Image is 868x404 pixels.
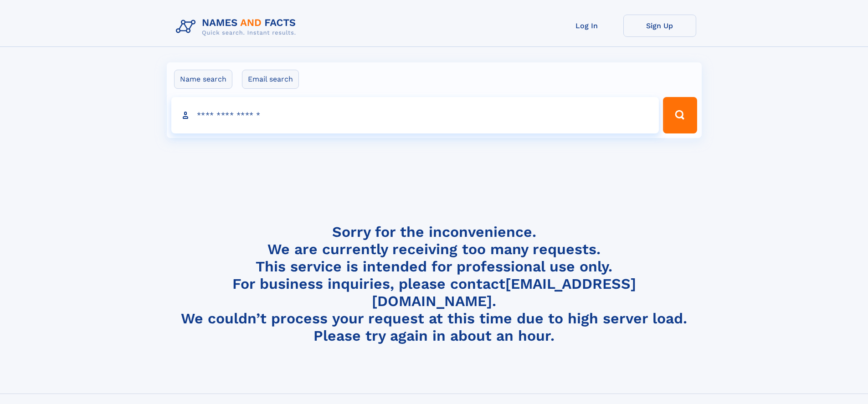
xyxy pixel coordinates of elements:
[663,97,697,133] button: Search Button
[623,15,696,37] a: Sign Up
[242,70,299,89] label: Email search
[550,15,623,37] a: Log In
[171,97,659,133] input: search input
[174,70,232,89] label: Name search
[172,223,696,345] h4: Sorry for the inconvenience. We are currently receiving too many requests. This service is intend...
[172,15,303,39] img: Logo Names and Facts
[372,275,636,310] a: [EMAIL_ADDRESS][DOMAIN_NAME]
